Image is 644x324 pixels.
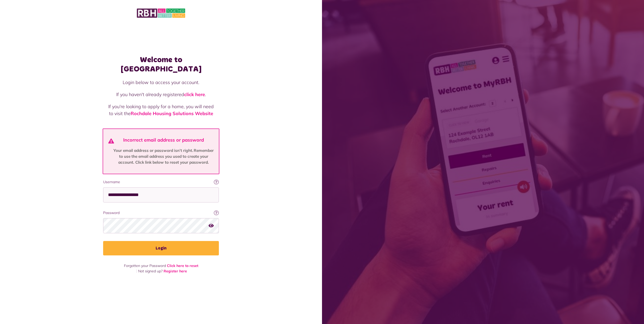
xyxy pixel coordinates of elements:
label: Username [103,179,219,185]
h1: Welcome to [GEOGRAPHIC_DATA] [103,55,219,74]
p: Login below to access your account. [108,79,214,86]
span: Not signed up? [138,269,163,273]
span: Forgotten your Password [124,263,166,268]
p: If you're looking to apply for a home, you will need to visit the [108,103,214,117]
p: If you haven't already registered . [108,91,214,98]
label: Password [103,210,219,216]
img: MyRBH [137,8,185,18]
a: Click here to reset [167,263,198,268]
a: Rochdale Housing Solutions Website [131,110,213,116]
p: Your email address or password isn’t right. Remember to use the email address you used to create ... [111,148,216,165]
a: click here [184,91,205,97]
button: Login [103,241,219,255]
a: Register here [164,269,187,273]
h4: Incorrect email address or password [111,137,216,143]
